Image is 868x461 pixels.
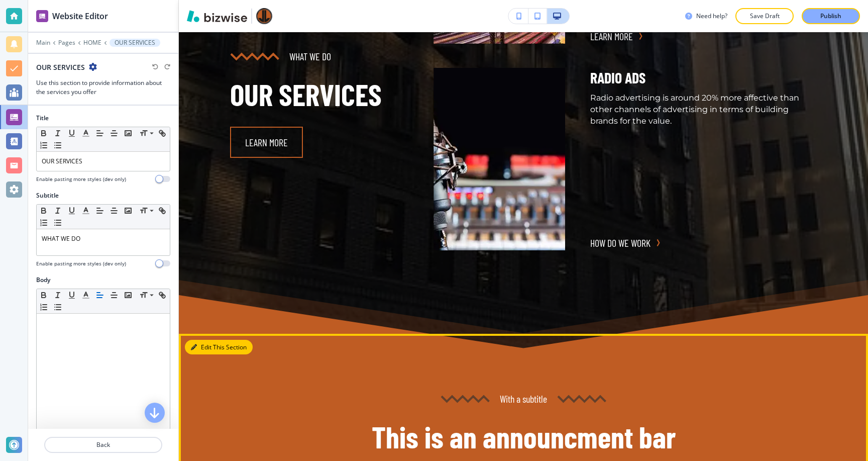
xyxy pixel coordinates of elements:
h3: Use this section to provide information about the services you offer [36,78,170,97]
button: Pages [58,39,75,46]
button: Publish [802,8,860,24]
img: editor icon [36,10,48,22]
h4: Enable pasting more styles (dev only) [36,260,126,267]
h2: Body [36,275,50,285]
h2: Title [36,114,49,123]
p: Back [45,440,161,449]
p: WHAT WE DO [42,234,165,243]
button: Edit This Section [185,340,253,355]
p: Publish [820,12,841,21]
button: LEARN MORE [590,29,633,44]
h6: WHAT WE DO [289,50,331,62]
button: HOME [83,39,101,46]
p: This is an announcment bar [372,417,676,457]
button: OUR SERVICES [110,39,160,47]
h2: Subtitle [36,191,59,200]
button: Main [36,39,50,46]
img: Your Logo [256,8,272,24]
h3: Need help? [696,12,727,21]
h2: OUR SERVICES [36,62,85,72]
p: Save Draft [748,12,781,21]
img: Bizwise Logo [187,10,247,22]
button: Learn More [230,127,303,158]
p: With a subtitle [500,393,547,405]
p: OUR SERVICES [115,39,155,46]
h4: Enable pasting more styles (dev only) [36,175,126,183]
h2: OUR SERVICES [230,74,409,115]
button: Save Draft [735,8,794,24]
h2: Website Editor [52,10,108,22]
h5: RADIO ADS [590,68,645,88]
button: HOW DO WE WORK [590,235,650,250]
p: Radio advertising is around 20% more affective than other channels of advertising in terms of bui... [590,92,817,127]
p: OUR SERVICES [42,157,165,166]
img: RADIO ADS [433,68,565,250]
button: Back [44,437,162,453]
